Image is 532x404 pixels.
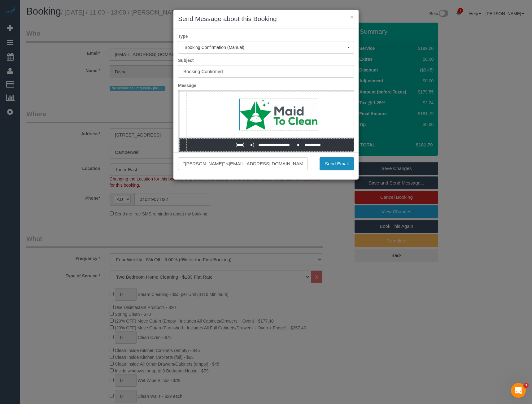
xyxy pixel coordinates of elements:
button: × [350,14,354,20]
h3: Send Message about this Booking [178,14,354,24]
button: Booking Confirmation (Manual) [178,41,354,54]
iframe: Rich Text Editor, editor1 [178,90,354,187]
span: Booking Confirmation (Manual) [185,45,347,50]
iframe: Intercom live chat [511,383,526,398]
input: Subject [178,65,354,78]
span: 3 [524,383,529,388]
label: Subject [173,57,359,63]
button: Send Email [320,157,354,170]
label: Message [173,82,359,89]
label: Type [173,33,359,39]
